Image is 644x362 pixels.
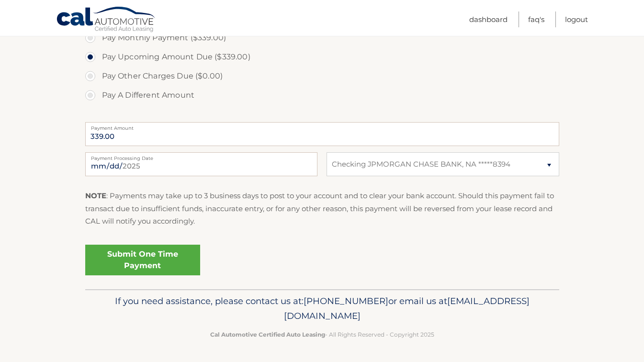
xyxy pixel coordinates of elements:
[469,11,508,27] a: Dashboard
[91,294,553,324] p: If you need assistance, please contact us at: or email us at
[85,190,559,227] p: : Payments may take up to 3 business days to post to your account and to clear your bank account....
[528,11,544,27] a: FAQ's
[56,6,157,34] a: Cal Automotive
[85,67,559,86] label: Pay Other Charges Due ($0.00)
[85,122,559,146] input: Payment Amount
[85,191,106,200] strong: NOTE
[85,245,200,275] a: Submit One Time Payment
[85,152,317,176] input: Payment Date
[85,122,559,130] label: Payment Amount
[85,28,559,47] label: Pay Monthly Payment ($339.00)
[91,329,553,339] p: - All Rights Reserved - Copyright 2025
[85,86,559,105] label: Pay A Different Amount
[304,295,388,306] span: [PHONE_NUMBER]
[85,47,559,67] label: Pay Upcoming Amount Due ($339.00)
[85,152,317,160] label: Payment Processing Date
[565,11,588,27] a: Logout
[210,331,325,338] strong: Cal Automotive Certified Auto Leasing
